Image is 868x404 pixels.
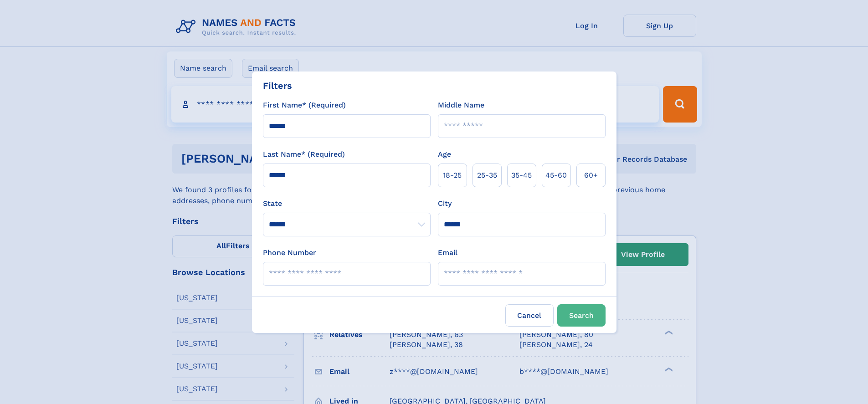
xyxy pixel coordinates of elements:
[511,170,532,181] span: 35‑45
[505,304,554,327] label: Cancel
[263,79,292,92] div: Filters
[263,100,346,111] label: First Name* (Required)
[545,170,567,181] span: 45‑60
[438,198,452,209] label: City
[477,170,497,181] span: 25‑35
[263,247,316,258] label: Phone Number
[557,304,606,327] button: Search
[438,247,457,258] label: Email
[443,170,462,181] span: 18‑25
[438,100,484,111] label: Middle Name
[263,198,431,209] label: State
[438,149,451,160] label: Age
[263,149,345,160] label: Last Name* (Required)
[584,170,598,181] span: 60+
